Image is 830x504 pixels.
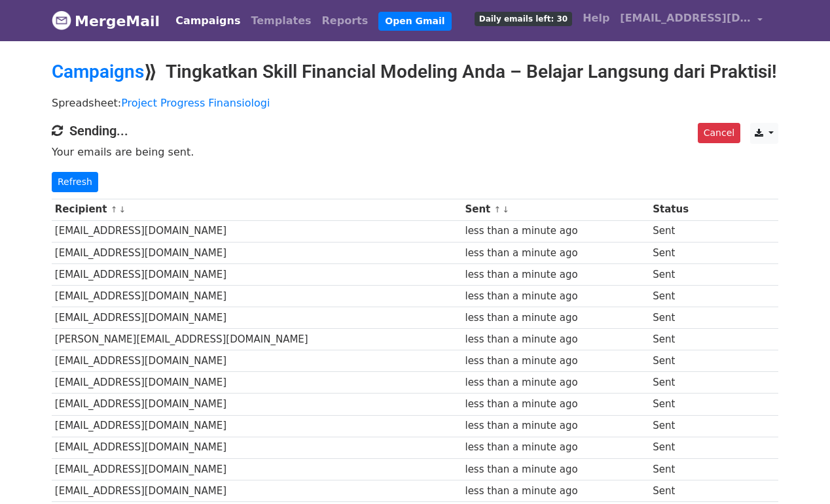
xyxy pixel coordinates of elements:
[649,329,716,350] td: Sent
[52,96,778,110] p: Spreadsheet:
[494,205,501,214] a: ↑
[465,440,646,455] div: less than a minute ago
[475,12,572,26] span: Daily emails left: 30
[615,5,768,36] a: [EMAIL_ADDRESS][DOMAIN_NAME]
[52,329,462,350] td: [PERSON_NAME][EMAIL_ADDRESS][DOMAIN_NAME]
[620,10,751,26] span: [EMAIL_ADDRESS][DOMAIN_NAME]
[649,242,716,263] td: Sent
[52,372,462,394] td: [EMAIL_ADDRESS][DOMAIN_NAME]
[465,418,646,433] div: less than a minute ago
[469,5,577,31] a: Daily emails left: 30
[52,480,462,501] td: [EMAIL_ADDRESS][DOMAIN_NAME]
[462,199,650,220] th: Sent
[52,172,98,192] a: Refresh
[118,205,126,214] a: ↓
[649,199,716,220] th: Status
[111,205,118,214] a: ↑
[577,5,615,31] a: Help
[170,8,245,34] a: Campaigns
[465,375,646,390] div: less than a minute ago
[465,224,646,239] div: less than a minute ago
[649,415,716,437] td: Sent
[52,437,462,458] td: [EMAIL_ADDRESS][DOMAIN_NAME]
[465,311,646,326] div: less than a minute ago
[52,458,462,480] td: [EMAIL_ADDRESS][DOMAIN_NAME]
[378,12,451,31] a: Open Gmail
[52,220,462,242] td: [EMAIL_ADDRESS][DOMAIN_NAME]
[52,199,462,220] th: Recipient
[649,307,716,329] td: Sent
[465,332,646,347] div: less than a minute ago
[649,480,716,501] td: Sent
[465,397,646,412] div: less than a minute ago
[649,263,716,285] td: Sent
[649,220,716,242] td: Sent
[52,10,71,30] img: MergeMail logo
[317,8,374,34] a: Reports
[649,437,716,458] td: Sent
[121,97,270,109] a: Project Progress Finansiologi
[52,263,462,285] td: [EMAIL_ADDRESS][DOMAIN_NAME]
[465,289,646,304] div: less than a minute ago
[465,354,646,369] div: less than a minute ago
[465,267,646,282] div: less than a minute ago
[649,285,716,307] td: Sent
[502,205,509,214] a: ↓
[52,7,160,35] a: MergeMail
[465,462,646,477] div: less than a minute ago
[649,458,716,480] td: Sent
[52,307,462,329] td: [EMAIL_ADDRESS][DOMAIN_NAME]
[52,61,144,82] a: Campaigns
[52,415,462,437] td: [EMAIL_ADDRESS][DOMAIN_NAME]
[52,242,462,263] td: [EMAIL_ADDRESS][DOMAIN_NAME]
[698,123,740,143] a: Cancel
[465,246,646,261] div: less than a minute ago
[465,484,646,499] div: less than a minute ago
[245,8,316,34] a: Templates
[52,394,462,415] td: [EMAIL_ADDRESS][DOMAIN_NAME]
[52,123,778,139] h4: Sending...
[52,145,778,159] p: Your emails are being sent.
[52,350,462,372] td: [EMAIL_ADDRESS][DOMAIN_NAME]
[649,372,716,394] td: Sent
[649,350,716,372] td: Sent
[52,285,462,307] td: [EMAIL_ADDRESS][DOMAIN_NAME]
[52,61,778,83] h2: ⟫ Tingkatkan Skill Financial Modeling Anda – Belajar Langsung dari Praktisi!
[649,394,716,415] td: Sent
